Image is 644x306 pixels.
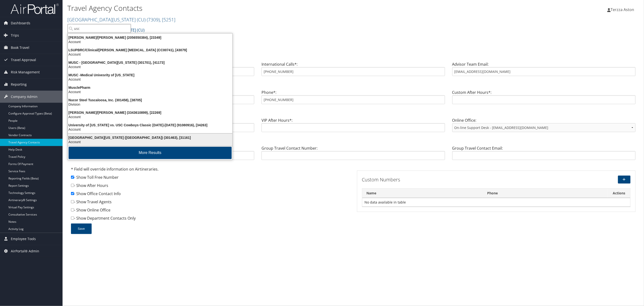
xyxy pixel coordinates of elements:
[65,85,235,90] div: MusclePharm
[11,66,40,78] span: Risk Management
[362,189,483,198] th: Name: activate to sort column descending
[71,183,350,191] div: - Show After Hours
[449,61,639,80] div: Advisor Team Email:
[449,145,639,164] div: Group Travel Contact Email:
[65,123,235,127] div: University of [US_STATE] vs. USC Cowboys Classic [DATE]-[DATE] (91080916), [34263]
[71,207,350,215] div: - Show Online Office
[449,89,639,108] div: Custom After Hours*:
[611,7,634,12] span: Terzza Aston
[71,223,92,234] button: Save
[147,16,160,23] span: ( 7309 )
[65,52,235,57] div: Account
[67,137,639,143] h3: Group Travel Contact
[258,61,448,80] div: International Calls*:
[67,53,639,59] h3: Advisor Team
[11,54,36,66] span: Travel Approval
[258,117,448,136] div: VIP After Hours*:
[608,189,630,198] th: Actions: activate to sort column ascending
[11,91,38,103] span: Company Admin
[362,176,540,183] h3: Custom Numbers
[258,145,448,164] div: Group Travel Contact Number:
[65,115,235,119] div: Account
[65,48,235,52] div: LSUPBRC/Clinical/[PERSON_NAME] [MEDICAL_DATA] (CC00741), [43079]
[65,60,235,65] div: MUSC - [GEOGRAPHIC_DATA][US_STATE] (301701), [41173]
[67,16,175,23] a: [GEOGRAPHIC_DATA][US_STATE] (CU)
[11,17,30,29] span: Dashboards
[258,89,448,108] div: Phone*:
[65,140,235,144] div: Account
[11,233,36,245] span: Employee Tools
[483,189,608,198] th: Phone: activate to sort column ascending
[71,191,350,199] div: - Show Office Contact Info
[362,198,631,207] td: No data available in table
[11,78,27,90] span: Reporting
[71,174,350,183] div: - Show Toll Free Number
[68,24,131,33] input: Search Accounts
[11,29,19,41] span: Trips
[11,42,29,54] span: Book Travel
[65,98,235,102] div: Nucor Steel Tuscaloosa, Inc. (301458), [38705]
[67,81,639,88] h3: Custom Contact
[69,147,232,159] button: More Results
[71,199,350,207] div: - Show Travel Agents
[71,215,350,223] div: - Show Department Contacts Only
[67,109,639,115] h3: VIP
[65,40,235,44] div: Account
[65,65,235,69] div: Account
[11,3,59,14] img: airportal-logo.png
[11,245,39,257] span: AirPortal® Admin
[160,16,175,23] span: , [ 5251 ]
[67,3,449,13] h1: Travel Agency Contacts
[65,135,235,140] div: [GEOGRAPHIC_DATA][US_STATE] ([GEOGRAPHIC_DATA]) (301463), [31161]
[449,117,639,136] div: Online Office:
[65,77,235,82] div: Account
[65,73,235,77] div: MUSC -Medical Univesrity of [US_STATE]
[65,127,235,132] div: Account
[71,166,350,174] div: * Field will override information on Airtineraries.
[65,110,235,115] div: [PERSON_NAME]/[PERSON_NAME] (3343610899), [22269]
[607,2,639,17] a: Terzza Aston
[65,90,235,94] div: Account
[65,35,235,40] div: [PERSON_NAME]/[PERSON_NAME] (2056550384), [23349]
[65,102,235,107] div: Division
